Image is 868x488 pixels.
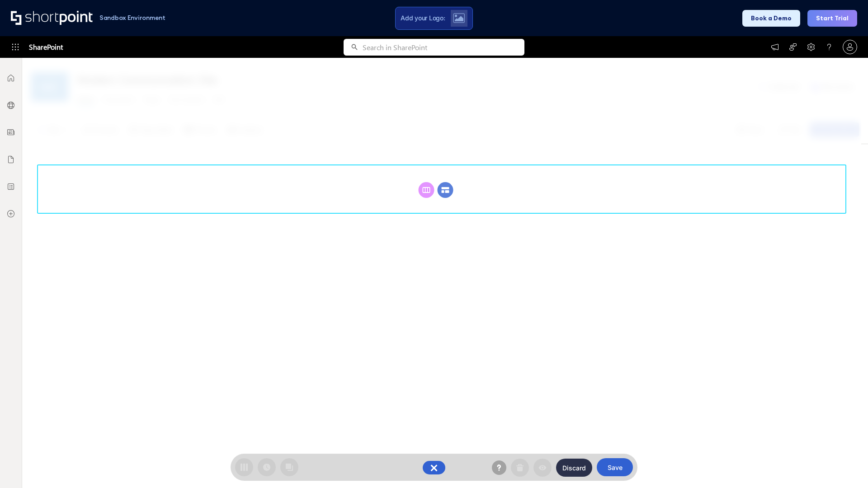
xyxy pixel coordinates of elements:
h1: Sandbox Environment [99,15,165,20]
button: Discard [556,459,592,477]
button: Save [597,458,633,476]
span: SharePoint [29,36,63,58]
input: Search in SharePoint [363,39,524,56]
img: Upload logo [453,13,465,23]
button: Start Trial [807,10,857,27]
iframe: Chat Widget [823,445,868,488]
span: Add your Logo: [401,14,445,22]
button: Book a Demo [742,10,800,27]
